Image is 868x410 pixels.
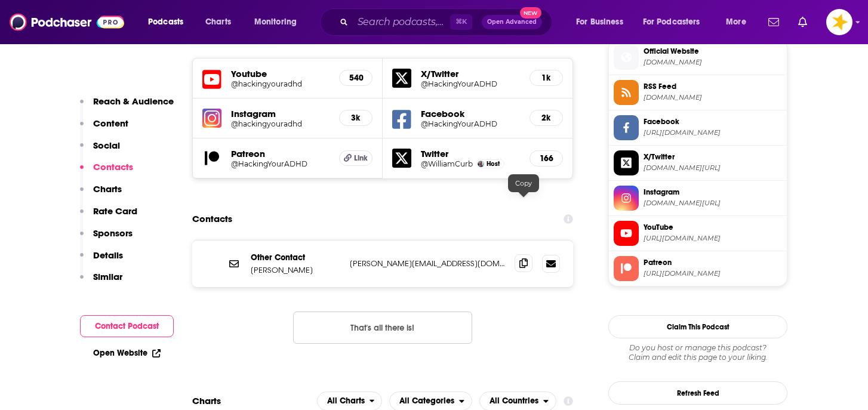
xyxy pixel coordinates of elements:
span: Facebook [644,116,782,127]
span: All Categories [399,397,454,405]
a: @HackingYourADHD [421,119,520,128]
p: Contacts [93,161,133,172]
span: Open Advanced [487,19,537,25]
a: Facebook[URL][DOMAIN_NAME] [614,115,782,140]
p: Reach & Audience [93,95,174,107]
a: X/Twitter[DOMAIN_NAME][URL] [614,150,782,175]
button: Social [80,140,120,162]
a: @HackingYourADHD [421,79,520,88]
h2: Contacts [192,208,232,230]
span: For Business [576,14,623,30]
span: Patreon [644,257,782,268]
button: Sponsors [80,227,133,249]
h5: Patreon [231,148,330,159]
a: @hackingyouradhd [231,79,330,88]
p: Details [93,249,123,261]
p: Sponsors [93,227,133,239]
button: Claim This Podcast [608,315,787,338]
button: open menu [246,13,312,32]
a: @HackingYourADHD [231,159,330,168]
a: Link [339,150,373,166]
img: Podchaser - Follow, Share and Rate Podcasts [10,11,124,33]
span: https://www.facebook.com/HackingYourADHD [644,128,782,137]
span: Logged in as Spreaker_Prime [826,9,852,35]
button: open menu [140,13,199,32]
img: William Curb [478,161,484,167]
span: X/Twitter [644,152,782,162]
button: Refresh Feed [608,381,787,405]
h5: 3k [349,113,362,123]
span: instagram.com/hackingyouradhd [644,199,782,208]
span: ⌘ K [450,14,472,30]
button: Details [80,249,123,272]
button: Rate Card [80,205,137,227]
h2: Charts [192,395,221,406]
button: open menu [718,13,761,32]
input: Search podcasts, credits, & more... [353,13,450,32]
a: YouTube[URL][DOMAIN_NAME] [614,221,782,246]
h5: Facebook [421,108,520,119]
span: New [520,7,541,19]
a: Open Website [93,348,161,358]
p: [PERSON_NAME][EMAIL_ADDRESS][DOMAIN_NAME] [350,258,505,269]
a: Show notifications dropdown [793,12,812,32]
a: Official Website[DOMAIN_NAME] [614,45,782,70]
span: Charts [205,14,231,30]
a: @WilliamCurb [421,159,473,168]
a: Charts [198,13,238,32]
p: Other Contact [251,252,340,263]
img: User Profile [826,9,852,35]
p: Content [93,118,128,129]
button: Contact Podcast [80,315,174,337]
button: Open AdvancedNew [482,15,542,29]
span: feeds.buzzsprout.com [644,93,782,102]
button: Nothing here. [293,312,472,344]
span: All Charts [327,397,365,405]
span: For Podcasters [643,14,700,30]
span: Instagram [644,187,782,198]
button: open menu [568,13,638,32]
h5: X/Twitter [421,68,520,79]
a: Patreon[URL][DOMAIN_NAME] [614,256,782,281]
button: open menu [635,13,718,32]
h5: Twitter [421,148,520,159]
h5: Instagram [231,108,330,119]
span: All Countries [490,397,538,405]
span: Host [487,160,500,168]
a: RSS Feed[DOMAIN_NAME] [614,80,782,105]
span: twitter.com/HackingYourADHD [644,164,782,172]
p: Charts [93,183,122,195]
a: Show notifications dropdown [764,12,784,32]
button: Show profile menu [826,9,852,35]
div: Claim and edit this page to your liking. [608,343,787,362]
span: Podcasts [148,14,183,30]
span: hackingyouradhd.com [644,58,782,67]
span: Link [354,153,368,163]
span: RSS Feed [644,81,782,92]
h5: 1k [540,73,553,83]
h5: 166 [540,153,553,164]
button: Similar [80,271,122,293]
img: iconImage [202,109,221,128]
p: Similar [93,271,122,282]
p: Social [93,140,120,151]
button: Charts [80,183,122,205]
div: Search podcasts, credits, & more... [331,8,564,36]
button: Content [80,118,128,140]
a: @hackingyouradhd [231,119,330,128]
span: Do you host or manage this podcast? [608,343,787,353]
p: [PERSON_NAME] [251,265,340,275]
button: Reach & Audience [80,95,174,118]
h5: Youtube [231,68,330,79]
h5: 2k [540,113,553,123]
span: Monitoring [254,14,297,30]
span: YouTube [644,222,782,233]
